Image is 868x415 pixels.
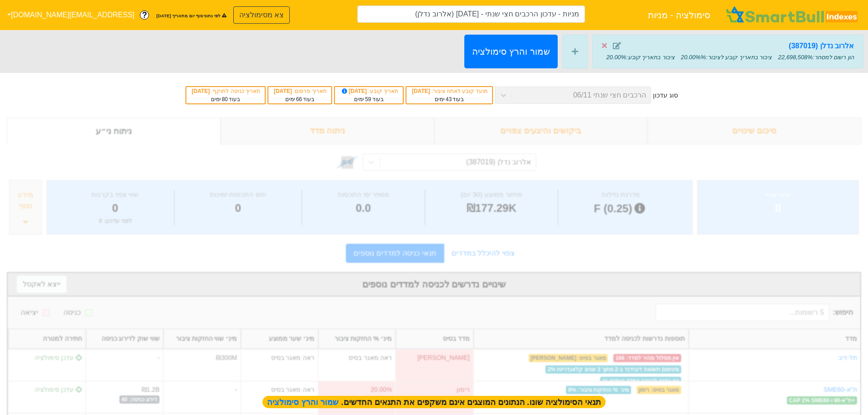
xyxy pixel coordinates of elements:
[154,12,228,19] span: לפי נתוני סוף יום מתאריך [DATE]
[142,385,160,395] div: ₪1.2B
[271,353,315,363] div: ראה מאגר בסיס
[267,398,341,407] span: שמור והרץ סימולציה
[177,200,299,216] div: 0
[233,6,290,24] button: צא מסימולציה
[823,386,857,393] a: ת''א-SME60
[235,385,237,395] div: -
[427,190,555,200] div: מחזור ממוצע (30 יום)
[58,216,172,225] div: לפני עדכון : 0
[216,353,237,363] div: ₪300M
[412,88,431,94] span: [DATE]
[656,304,829,321] input: 5 רשומות...
[466,157,531,168] div: אלרוב נדלן (387019)
[271,385,315,395] div: ראה מאגר בסיס
[566,386,631,394] span: מינ׳ % החזקות ציבור : 8%
[274,88,293,94] span: [DATE]
[709,200,847,216] div: 0
[241,329,318,348] div: Toggle SortBy
[177,190,299,200] div: יחס התכסות-זמינות
[340,88,369,94] span: [DATE]
[370,385,392,395] div: 20.00%
[444,244,522,262] a: צפוי להיכלל במדדים
[357,5,585,23] input: מניות - עדכון הרכבים חצי שנתי - 06/11/25 (אלרוב נדלן)
[17,277,851,291] div: שינויים נדרשים לכניסה למדדים נוספים
[349,353,392,363] div: ראה מאגר בסיס
[396,329,473,348] div: Toggle SortBy
[446,96,452,102] span: 43
[648,6,711,24] span: סימולציה - מניות
[724,6,861,24] img: SmartBull
[613,354,681,362] span: אין מסלול מהיר למדד : 166
[681,54,812,61] span: % ציבור בתאריך קובע לציבור : 20.00%
[411,87,488,95] div: מועד קובע לאחוז ציבור :
[296,96,302,102] span: 66
[637,386,681,394] span: מאגר בסיס : רימון
[273,95,327,103] div: בעוד ימים
[85,349,163,381] div: -
[411,95,488,103] div: בעוד ימים
[709,190,847,200] div: שינוי צפוי
[221,118,434,144] div: ניתוח מדד
[63,307,81,318] div: כניסה
[7,118,221,144] div: ניתוח ני״ע
[21,307,38,318] div: יציאה
[335,150,359,174] img: tase link
[560,200,681,217] div: F (0.25)
[192,88,211,94] span: [DATE]
[164,329,240,348] div: Toggle SortBy
[647,118,861,144] div: סיכום שינויים
[427,200,555,216] div: ₪177.29K
[474,329,688,348] div: Toggle SortBy
[789,42,854,50] strong: אלרוב נדלן (387019)
[339,87,398,95] div: תאריך קובע :
[464,35,558,68] button: שמור והרץ סימולציה
[395,381,473,413] div: רימון
[560,190,681,200] div: מדרגת נזילות
[434,118,648,144] div: ביקושים והיצעים צפויים
[365,96,371,102] span: 59
[262,396,606,408] span: תנאי הסימולציה שונו. הנתונים המוצגים אינם משקפים את התנאים החדשים.
[304,190,422,200] div: מספר ימי התכסות
[778,54,854,61] span: הון רשום למסחר : 22,698,508
[191,95,260,103] div: בעוד ימים
[838,354,857,361] a: תל-דיב
[191,87,260,95] div: תאריך כניסה לתוקף :
[35,386,82,393] span: עדכן סימולציה
[12,190,39,211] div: מידע נוסף
[17,276,67,293] button: ייצא לאקסל
[58,190,172,200] div: שווי צפוי בקרנות
[339,95,398,103] div: בעוד ימים
[529,354,608,362] span: מאגר בסיס : [PERSON_NAME]
[689,329,860,348] div: Toggle SortBy
[545,365,681,374] span: מינימום תשואת דיבידנד ב-2 מתוך 3 שנים קלאנדריות 2%
[86,329,163,348] div: Toggle SortBy
[35,354,82,361] span: עדכן סימולציה
[142,9,147,21] span: ?
[273,87,327,95] div: תאריך פרסום :
[222,96,228,102] span: 80
[600,377,681,385] span: אין עדכון להרכב המדד בעדכון זה
[9,329,85,348] div: Toggle SortBy
[58,200,172,216] div: 0
[119,395,160,404] span: דירוג כניסה: 40
[346,244,444,263] a: תנאי כניסה למדדים נוספים
[304,200,422,216] div: 0.0
[395,349,473,381] div: [PERSON_NAME]
[318,329,395,348] div: Toggle SortBy
[656,304,853,321] span: חיפוש :
[653,91,678,100] div: סוג עדכון
[606,54,706,61] span: % ציבור בתאריך קובע : 20.00%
